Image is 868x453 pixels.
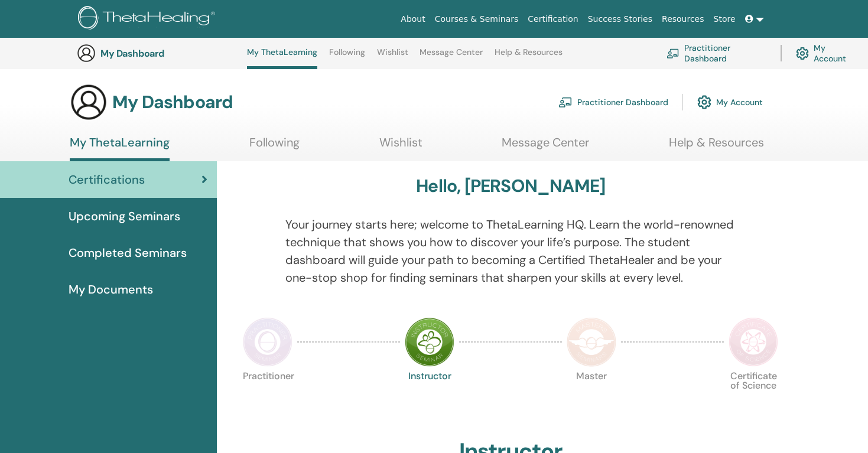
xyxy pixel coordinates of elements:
span: Upcoming Seminars [69,207,180,225]
img: Certificate of Science [729,317,778,367]
a: Practitioner Dashboard [558,89,668,115]
a: Help & Resources [495,47,563,66]
img: logo.png [78,6,219,32]
img: generic-user-icon.jpg [70,83,108,121]
img: Practitioner [243,317,292,367]
p: Instructor [405,371,454,421]
h3: My Dashboard [100,48,219,59]
img: Instructor [405,317,454,367]
h3: Hello, [PERSON_NAME] [416,175,605,197]
p: Master [567,371,616,421]
a: My ThetaLearning [70,135,170,161]
a: Wishlist [379,135,422,158]
a: Message Center [420,47,483,66]
a: Certification [523,8,583,30]
a: Resources [657,8,709,30]
a: Practitioner Dashboard [667,40,766,66]
a: Store [709,8,740,30]
p: Practitioner [243,371,292,421]
span: Completed Seminars [69,244,187,262]
a: My ThetaLearning [247,47,317,69]
a: Message Center [502,135,589,158]
a: Following [249,135,300,158]
p: Your journey starts here; welcome to ThetaLearning HQ. Learn the world-renowned technique that sh... [285,216,736,286]
a: Help & Resources [669,135,764,158]
img: chalkboard-teacher.svg [558,97,573,107]
p: Certificate of Science [729,371,778,421]
a: Wishlist [377,47,408,66]
img: generic-user-icon.jpg [77,44,96,63]
a: My Account [796,40,856,66]
img: Master [567,317,616,367]
a: My Account [697,89,763,115]
span: My Documents [69,281,153,298]
a: About [396,8,430,30]
a: Success Stories [583,8,657,30]
h3: My Dashboard [112,92,233,113]
img: cog.svg [697,92,711,112]
img: cog.svg [796,44,809,63]
a: Following [329,47,365,66]
img: chalkboard-teacher.svg [667,48,680,58]
a: Courses & Seminars [430,8,524,30]
span: Certifications [69,171,145,188]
